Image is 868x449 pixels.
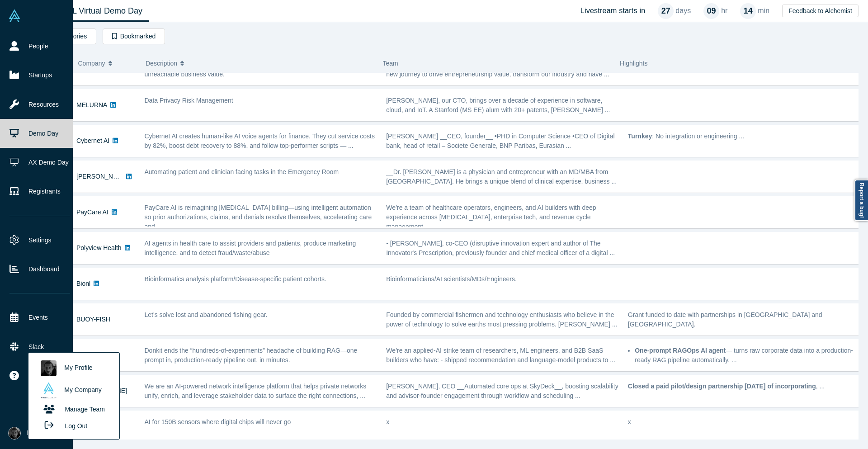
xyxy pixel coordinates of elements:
[386,132,614,149] span: [PERSON_NAME] __CEO, founder__ •PHD in Computer Science •CEO of Digital bank, head of retail – So...
[76,101,107,109] a: MELURNA
[580,6,646,15] h4: Livestream starts in
[145,132,375,149] span: Cybernet AI creates human-like AI voice agents for finance. They cut service costs by 82%, boost ...
[145,347,358,364] span: Donkit ends the “hundreds-of-experiments” headache of building RAG—one prompt in, production-read...
[76,137,109,144] a: Cybernet AI
[146,54,177,73] span: Description
[658,3,674,19] div: 27
[76,351,102,359] a: Donkit AI
[8,9,21,22] img: Alchemist Vault Logo
[76,244,122,251] a: Polyview Health
[76,316,110,323] a: BUOY-FISH
[145,418,291,425] span: AI for 150B sensors where digital chips will never go
[386,275,517,283] span: Bioinformaticians/AI scientists/MDs/Engineers.
[386,383,618,399] span: [PERSON_NAME], CEO __Automated core ops at SkyDeck__, boosting scalability and advisor-founder en...
[78,54,105,73] span: Company
[146,54,373,73] button: Description
[38,0,149,22] a: Class XL Virtual Demo Day
[78,54,137,73] button: Company
[145,240,356,256] span: AI agents in health care to assist providers and patients, produce marketing intelligence, and to...
[8,427,60,440] button: My Account
[628,417,860,427] p: x
[386,204,596,230] span: We’re a team of healthcare operators, engineers, and AI builders with deep experience across [MED...
[628,132,860,141] p: : No integration or engineering ...
[635,346,860,365] li: — turns raw corporate data into a production-ready RAG pipeline automatically. ...
[675,5,691,16] p: days
[628,132,652,140] strong: Turnkey
[27,428,60,438] span: My Account
[628,383,816,390] strong: Closed a paid pilot/design partnership [DATE] of incorporating
[386,97,610,113] span: [PERSON_NAME], our CTO, brings over a decade of experience in software, cloud, and IoT. A Stanfor...
[41,383,57,398] img: Alchemist Accelerator's profile
[36,417,90,434] button: Log Out
[41,360,57,376] img: Rami C.'s profile
[36,379,111,402] a: My Company
[383,60,398,67] span: Team
[103,28,165,44] button: Bookmarked
[36,402,111,417] a: Manage Team
[635,347,726,354] strong: One-prompt RAGOps AI agent
[145,61,358,78] span: We optimize energy performance of commercial facilities to unlock presently unreachable business ...
[703,3,719,19] div: 09
[36,357,111,379] a: My Profile
[782,5,859,17] button: Feedback to Alchemist
[145,97,233,104] span: Data Privacy Risk Management
[76,208,108,216] a: PayCare AI
[854,180,868,221] a: Report a bug!
[145,311,268,318] span: Let's solve lost and abandoned fishing gear.
[386,347,615,364] span: We’re an applied-AI strike team of researchers, ML engineers, and B2B SaaS builders who have: - s...
[386,311,617,328] span: Founded by commercial fishermen and technology enthusiasts who believe in the power of technology...
[628,382,860,391] p: , ...
[145,204,372,230] span: PayCare AI is reimagining [MEDICAL_DATA] billing—using intelligent automation so prior authorizat...
[145,275,326,283] span: Bioinformatics analysis platform/Disease-specific patient cohorts.
[76,280,90,287] a: Bionl
[8,427,21,440] img: Rami C.'s Account
[145,383,367,399] span: We are an AI-powered network intelligence platform that helps private networks unify, enrich, and...
[386,61,609,78] span: We met as graduate students over two-decades ago and are reconnected on a new journey to drive en...
[76,173,128,180] a: [PERSON_NAME]
[145,168,339,175] span: Automating patient and clinician facing tasks in the Emergency Room
[620,60,647,67] span: Highlights
[628,310,860,329] p: Grant funded to date with partnerships in [GEOGRAPHIC_DATA] and [GEOGRAPHIC_DATA].
[386,168,617,185] span: __Dr. [PERSON_NAME] is a physician and entrepreneur with an MD/MBA from [GEOGRAPHIC_DATA]. He bri...
[721,5,727,16] p: hr
[740,3,756,19] div: 14
[386,418,389,425] span: x
[758,5,769,16] p: min
[386,240,615,256] span: - [PERSON_NAME], co-CEO (disruptive innovation expert and author of The Innovator's Prescription,...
